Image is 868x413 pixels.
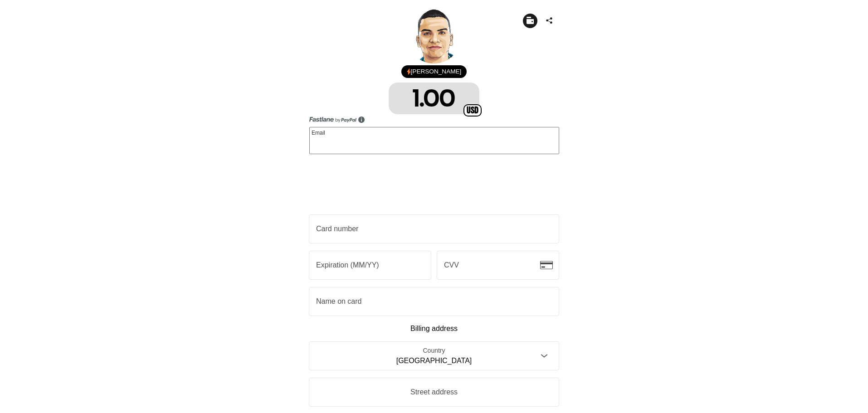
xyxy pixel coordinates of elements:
[309,186,559,211] iframe: PayPal-paypal
[316,288,540,315] iframe: Secure Credit Card Frame - Cardholder Name
[411,67,462,77] span: [PERSON_NAME]
[316,215,540,243] iframe: Secure Credit Card Frame - Credit Card Number
[527,17,534,24] img: Wallet
[309,158,559,183] iframe: PayPal-venmo
[463,104,482,117] span: USD
[546,17,553,24] img: Share
[407,9,461,63] img: Avatar
[316,252,412,279] iframe: Secure Credit Card Frame - Expiration Date
[444,252,540,279] iframe: Secure Credit Card Frame - CVV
